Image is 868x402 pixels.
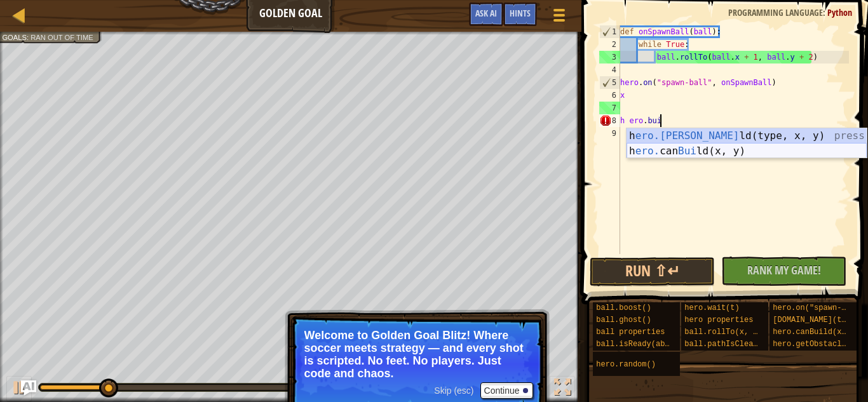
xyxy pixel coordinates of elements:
div: 6 [599,89,620,102]
span: Hints [510,7,531,19]
div: 8 [599,114,620,127]
span: ball.ghost() [596,316,651,325]
span: Skip (esc) [434,385,473,396]
button: Rank My Game! [721,257,846,286]
span: ball.rollTo(x, y) [684,328,762,337]
div: 2 [599,38,620,51]
button: Ctrl + P: Play [6,376,32,402]
span: : [27,33,31,41]
span: hero.canBuild(x, y) [773,328,860,337]
div: 7 [599,102,620,114]
div: 5 [600,76,620,89]
p: Welcome to Golden Goal Blitz! Where soccer meets strategy — and every shot is scripted. No feet. ... [304,329,530,380]
button: Ask AI [21,380,36,396]
button: Continue [480,382,533,399]
button: Run ⇧↵ [590,257,715,286]
span: Python [827,6,852,18]
button: Ask AI [469,3,503,26]
span: hero.wait(t) [684,304,739,312]
span: Goals [2,33,27,41]
div: 4 [599,64,620,76]
div: 1 [600,25,620,38]
span: ball.pathIsClear(x, y) [684,340,785,349]
span: hero.random() [596,360,656,369]
span: Rank My Game! [747,262,821,278]
span: Ran out of time [31,33,93,41]
span: hero properties [684,316,753,325]
span: : [823,6,827,18]
span: ball.boost() [596,304,651,312]
div: 9 [599,127,620,140]
div: 3 [599,51,620,64]
button: Toggle fullscreen [550,376,575,402]
button: Show game menu [543,3,575,32]
span: Ask AI [475,7,497,19]
span: Programming language [728,6,823,18]
span: ball.isReady(ability) [596,340,692,349]
span: ball properties [596,328,665,337]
